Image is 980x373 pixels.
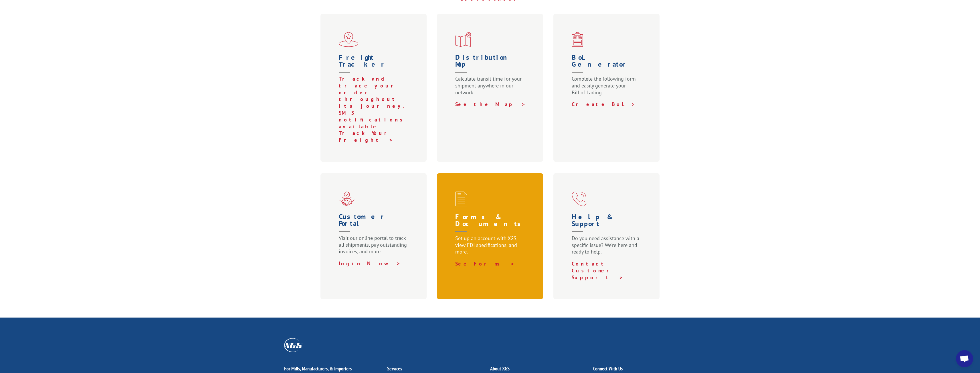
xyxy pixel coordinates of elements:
[455,214,527,235] h1: Forms & Documents
[572,235,644,260] p: Do you need assistance with a specific issue? We’re here and ready to help.
[455,75,527,101] p: Calculate transit time for your shipment anywhere in our network.
[455,101,526,107] a: See the Map >
[339,130,395,143] a: Track Your Freight >
[572,192,587,206] img: xgs-icon-help-and-support-red
[455,192,467,206] img: xgs-icon-credit-financing-forms-red
[956,350,973,367] a: Open chat
[339,54,411,130] a: Freight Tracker Track and trace your order throughout its journey. SMS notifications available.
[572,101,635,107] a: Create BoL >
[572,75,644,101] p: Complete the following form and easily generate your Bill of Lading.
[490,365,510,372] a: About XGS
[339,54,411,75] h1: Freight Tracker
[387,365,402,372] a: Services
[455,235,527,260] p: Set up an account with XGS, view EDI specifications, and more.
[572,214,644,235] h1: Help & Support
[572,54,644,75] h1: BoL Generator
[455,54,527,75] h1: Distribution Map
[455,260,515,267] a: See Forms >
[284,338,302,352] img: XGS_Logos_ALL_2024_All_White
[339,213,411,235] h1: Customer Portal
[572,260,623,281] a: Contact Customer Support >
[339,32,359,47] img: xgs-icon-flagship-distribution-model-red
[572,32,583,47] img: xgs-icon-bo-l-generator-red
[339,192,355,206] img: xgs-icon-partner-red (1)
[455,32,471,47] img: xgs-icon-distribution-map-red
[284,365,352,372] a: For Mills, Manufacturers, & Importers
[339,260,401,267] a: Login Now >
[339,235,411,260] p: Visit our online portal to track all shipments, pay outstanding invoices, and more.
[339,75,411,130] p: Track and trace your order throughout its journey. SMS notifications available.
